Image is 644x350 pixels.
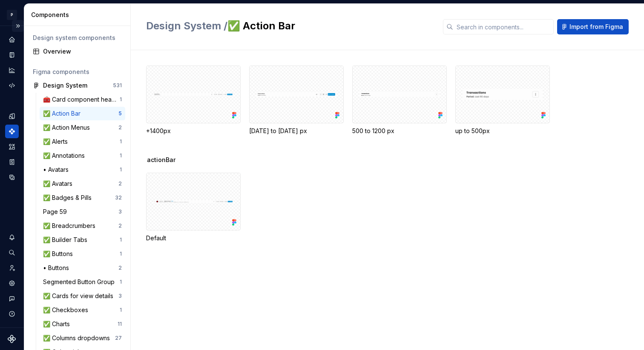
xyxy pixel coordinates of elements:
[12,20,24,32] button: Expand sidebar
[5,155,19,169] a: Storybook stories
[249,65,344,135] div: [DATE] to [DATE] px
[40,93,125,106] a: 🧰 Card component headings (internal)1
[43,222,99,230] div: ✅ Breadcrumbers
[5,109,19,123] a: Design tokens
[118,180,122,187] div: 2
[113,82,122,89] div: 531
[5,48,19,62] div: Documentation
[40,275,125,289] a: Segmented Button Group1
[40,331,125,345] a: ✅ Columns dropdowns27
[43,306,92,314] div: ✅ Checkboxes
[120,307,122,313] div: 1
[115,194,122,201] div: 32
[146,234,241,242] div: Default
[120,236,122,243] div: 1
[120,138,122,145] div: 1
[43,292,117,300] div: ✅ Cards for view details
[146,19,433,33] h2: ✅ Action Bar
[5,292,19,305] button: Contact support
[43,320,73,328] div: ✅ Charts
[569,23,623,31] span: Import from Figma
[43,151,88,160] div: ✅ Annotations
[40,191,125,205] a: ✅ Badges & Pills32
[40,149,125,162] a: ✅ Annotations1
[40,317,125,331] a: ✅ Charts11
[147,156,175,164] span: actionBar
[43,250,76,258] div: ✅ Buttons
[146,65,241,135] div: +1400px
[146,173,241,242] div: Default
[43,278,118,286] div: Segmented Button Group
[43,208,70,216] div: Page 59
[40,219,125,233] a: ✅ Breadcrumbers2
[118,222,122,229] div: 2
[118,110,122,117] div: 5
[453,19,554,34] input: Search in components...
[352,127,447,135] div: 500 to 1200 px
[43,95,120,104] div: 🧰 Card component headings (internal)
[5,125,19,138] a: Components
[118,208,122,215] div: 3
[120,166,122,173] div: 1
[29,45,125,58] a: Overview
[5,79,19,92] a: Code automation
[29,79,125,92] a: Design System531
[5,140,19,154] a: Assets
[5,246,19,259] button: Search ⌘K
[146,127,241,135] div: +1400px
[120,279,122,285] div: 1
[43,123,93,132] div: ✅ Action Menus
[43,137,71,146] div: ✅ Alerts
[40,107,125,120] a: ✅ Action Bar5
[7,10,17,20] div: P
[40,121,125,134] a: ✅ Action Menus2
[120,152,122,159] div: 1
[120,250,122,257] div: 1
[43,109,84,118] div: ✅ Action Bar
[40,163,125,176] a: • Avatars1
[40,303,125,317] a: ✅ Checkboxes1
[115,335,122,341] div: 27
[40,233,125,247] a: ✅ Builder Tabs1
[43,334,113,342] div: ✅ Columns dropdowns
[33,34,122,42] div: Design system components
[5,276,19,290] a: Settings
[40,247,125,261] a: ✅ Buttons1
[43,47,122,56] div: Overview
[8,335,16,343] a: Supernova Logo
[33,68,122,76] div: Figma components
[5,261,19,275] a: Invite team
[40,135,125,148] a: ✅ Alerts1
[352,65,447,135] div: 500 to 1200 px
[40,289,125,303] a: ✅ Cards for view details3
[455,65,550,135] div: up to 500px
[43,179,76,188] div: ✅ Avatars
[118,321,122,327] div: 11
[43,165,72,174] div: • Avatars
[249,127,344,135] div: [DATE] to [DATE] px
[455,127,550,135] div: up to 500px
[40,205,125,219] a: Page 593
[118,265,122,271] div: 2
[5,63,19,77] a: Analytics
[40,177,125,191] a: ✅ Avatars2
[5,171,19,184] a: Data sources
[120,96,122,103] div: 1
[118,124,122,131] div: 2
[5,230,19,244] button: Notifications
[40,261,125,275] a: • Buttons2
[5,33,19,46] a: Home
[43,193,95,202] div: ✅ Badges & Pills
